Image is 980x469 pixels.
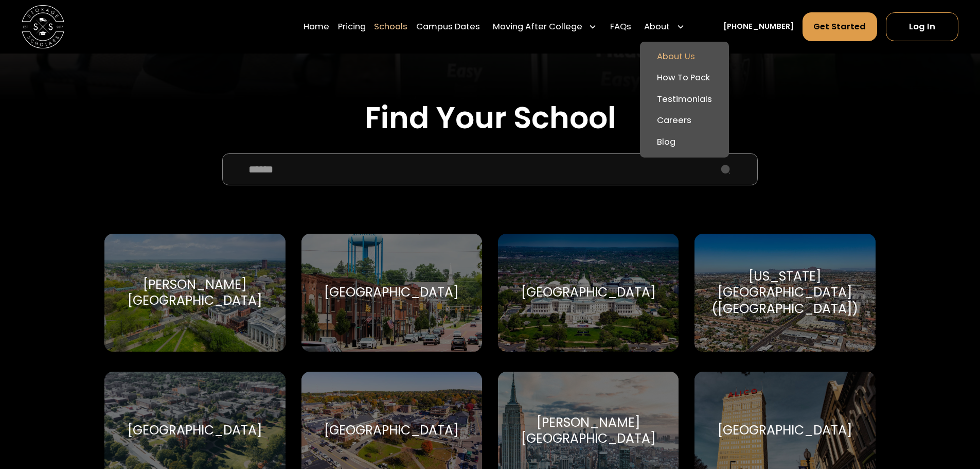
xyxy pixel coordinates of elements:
a: About Us [644,46,725,67]
a: Go to selected school [104,234,285,352]
div: [PERSON_NAME][GEOGRAPHIC_DATA] [511,414,666,446]
a: Schools [374,12,407,42]
a: Careers [644,110,725,132]
a: Go to selected school [301,234,482,352]
a: Get Started [803,12,878,41]
a: [PHONE_NUMBER] [723,21,794,32]
a: How To Pack [644,67,725,89]
a: Campus Dates [416,12,480,42]
a: Go to selected school [498,234,679,352]
div: [GEOGRAPHIC_DATA] [128,422,262,438]
div: Moving After College [489,12,602,42]
a: Home [304,12,329,42]
div: Moving After College [493,21,582,33]
a: Blog [644,132,725,153]
h2: Find Your School [104,100,875,136]
div: [GEOGRAPHIC_DATA] [521,284,656,300]
a: home [22,5,64,48]
img: Storage Scholars main logo [22,5,64,48]
a: FAQs [610,12,631,42]
div: [GEOGRAPHIC_DATA] [324,284,459,300]
a: Log In [886,12,958,41]
div: About [644,21,670,33]
div: [GEOGRAPHIC_DATA] [718,422,852,438]
a: Go to selected school [694,234,875,352]
div: [PERSON_NAME][GEOGRAPHIC_DATA] [117,276,272,308]
nav: About [640,42,729,158]
div: [US_STATE][GEOGRAPHIC_DATA] ([GEOGRAPHIC_DATA]) [707,268,862,317]
a: Pricing [338,12,366,42]
div: [GEOGRAPHIC_DATA] [324,422,459,438]
div: About [640,12,689,42]
a: Testimonials [644,89,725,111]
